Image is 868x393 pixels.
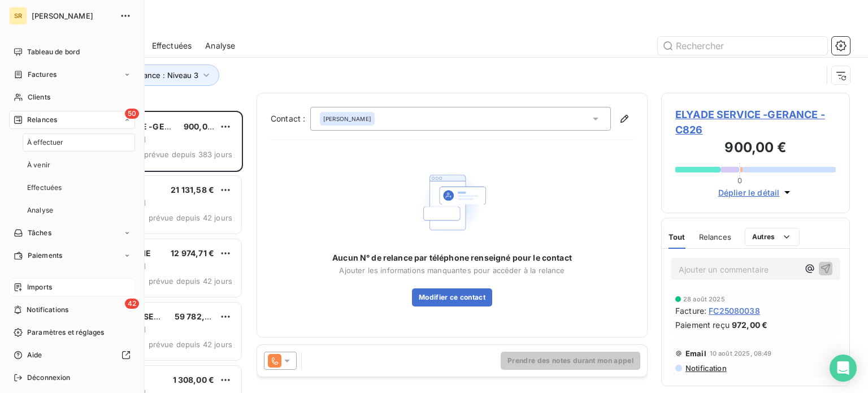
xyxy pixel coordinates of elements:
[732,319,767,331] span: 972,00 €
[27,160,50,170] span: À venir
[27,137,64,148] span: À effectuer
[144,150,232,159] span: prévue depuis 383 jours
[171,185,214,195] span: 21 131,58 €
[28,251,62,261] span: Paiements
[125,299,139,309] span: 42
[412,288,492,306] button: Modifier ce contact
[699,232,731,241] span: Relances
[709,305,760,317] span: FC25080038
[97,71,198,80] span: Niveau de relance : Niveau 3
[9,7,27,25] div: SR
[27,305,68,315] span: Notifications
[685,349,706,358] span: Email
[683,296,725,303] span: 28 août 2025
[745,228,800,246] button: Autres
[737,176,742,185] span: 0
[684,364,727,373] span: Notification
[27,115,57,125] span: Relances
[149,340,232,349] span: prévue depuis 42 jours
[715,186,797,199] button: Déplier le détail
[332,252,572,264] span: Aucun N° de relance par téléphone renseigné pour le contact
[669,232,685,241] span: Tout
[152,40,192,51] span: Effectuées
[718,187,780,198] span: Déplier le détail
[830,355,857,382] div: Open Intercom Messenger
[323,115,371,123] span: [PERSON_NAME]
[675,305,706,317] span: Facture :
[675,137,836,160] h3: 900,00 €
[28,92,50,102] span: Clients
[658,37,827,55] input: Rechercher
[149,277,232,286] span: prévue depuis 42 jours
[149,213,232,222] span: prévue depuis 42 jours
[27,282,52,292] span: Imports
[9,346,135,364] a: Aide
[27,47,80,57] span: Tableau de bord
[27,327,104,338] span: Paramètres et réglages
[27,183,62,193] span: Effectuées
[27,373,71,383] span: Déconnexion
[125,109,139,119] span: 50
[28,70,57,80] span: Factures
[28,228,51,238] span: Tâches
[27,205,53,215] span: Analyse
[501,352,640,370] button: Prendre des notes durant mon appel
[184,122,220,131] span: 900,00 €
[416,166,488,239] img: Empty state
[171,248,214,258] span: 12 974,71 €
[339,266,565,275] span: Ajouter les informations manquantes pour accéder à la relance
[27,350,42,360] span: Aide
[675,107,836,137] span: ELYADE SERVICE -GERANCE - C826
[205,40,235,51] span: Analyse
[271,113,310,124] label: Contact :
[675,319,730,331] span: Paiement reçu
[32,11,113,20] span: [PERSON_NAME]
[173,375,215,385] span: 1 308,00 €
[80,64,219,86] button: Niveau de relance : Niveau 3
[710,350,772,357] span: 10 août 2025, 08:49
[54,111,243,393] div: grid
[175,312,222,321] span: 59 782,67 €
